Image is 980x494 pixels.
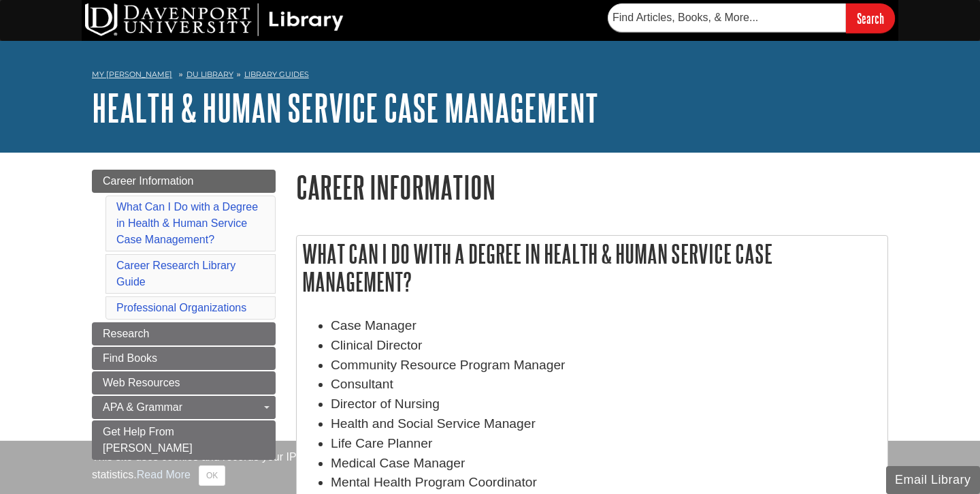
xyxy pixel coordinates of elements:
h1: Career Information [296,170,888,204]
img: DU Library [85,3,344,36]
input: Search [846,3,895,33]
span: Get Help From [PERSON_NAME] [103,426,193,454]
li: Case Manager [331,316,881,336]
a: Career Research Library Guide [116,260,235,288]
a: Professional Organizations [116,302,246,313]
a: Research [92,322,276,345]
a: My [PERSON_NAME] [92,69,172,80]
a: Health & Human Service Case Management [92,87,598,129]
button: Email Library [886,466,980,494]
span: Research [103,328,149,339]
li: Life Care Planner [331,434,881,454]
li: Director of Nursing [331,395,881,414]
a: Web Resources [92,371,276,395]
a: DU Library [186,70,233,79]
span: Find Books [103,352,157,364]
li: Clinical Director [331,336,881,356]
li: Mental Health Program Coordinator [331,473,881,493]
span: Career Information [103,175,193,187]
div: Guide Page Menu [92,170,276,460]
span: APA & Grammar [103,401,182,413]
li: Health and Social Service Manager [331,414,881,434]
a: Get Help From [PERSON_NAME] [92,420,276,460]
a: Career Information [92,170,276,193]
form: Searches DU Library's articles, books, and more [608,3,895,33]
li: Community Resource Program Manager [331,356,881,375]
li: Consultant [331,375,881,395]
a: APA & Grammar [92,396,276,419]
h2: What Can I Do with a Degree in Health & Human Service Case Management? [297,236,887,300]
li: Medical Case Manager [331,454,881,474]
input: Find Articles, Books, & More... [608,3,846,32]
a: What Can I Do with a Degree in Health & Human Service Case Management? [116,201,258,245]
a: Library Guides [244,70,309,79]
nav: breadcrumb [92,65,888,87]
span: Web Resources [103,377,180,388]
a: Find Books [92,347,276,370]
